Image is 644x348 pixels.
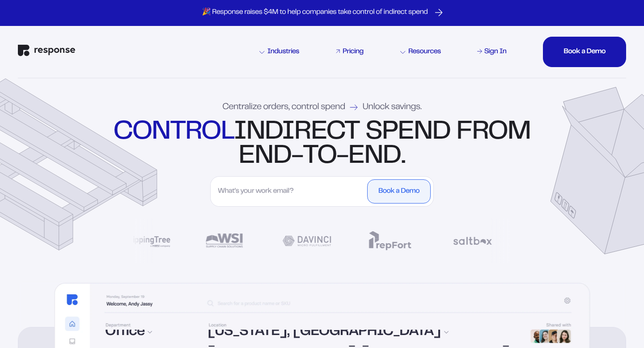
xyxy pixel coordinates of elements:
div: indirect spend from end-to-end. [111,120,533,169]
p: 🎉 Response raises $4M to help companies take control of indirect spend [202,8,428,17]
div: Centralize orders, control spend [222,103,422,112]
div: Industries [259,48,299,55]
div: Book a Demo [563,48,606,55]
div: Book a Demo [378,188,419,195]
div: Pricing [343,48,364,55]
img: Response Logo [18,45,75,56]
button: Book a Demo [367,179,431,204]
a: Response Home [18,45,75,59]
div: Resources [400,48,441,55]
strong: control [114,121,234,144]
div: Sign In [484,48,507,55]
span: Unlock savings. [363,103,422,112]
input: What's your work email? [213,179,365,204]
div: Office [105,325,197,340]
div: [US_STATE], [GEOGRAPHIC_DATA] [208,325,518,340]
button: Book a DemoBook a DemoBook a DemoBook a Demo [543,37,626,67]
a: Pricing [334,47,365,57]
a: Sign In [476,47,508,57]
